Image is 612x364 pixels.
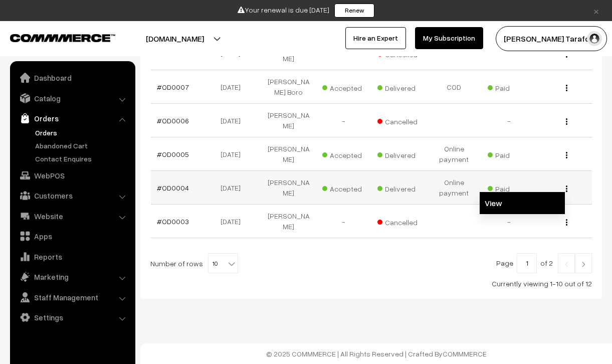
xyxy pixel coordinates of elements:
span: 10 [209,254,238,274]
a: Renew [334,4,374,18]
a: Catalog [13,89,132,107]
a: × [589,5,603,17]
span: Delivered [377,147,428,160]
a: Settings [13,308,132,326]
img: Menu [566,186,567,192]
td: [DATE] [206,205,261,238]
a: #OD0003 [157,217,189,226]
span: Delivered [377,181,428,194]
td: [DATE] [206,70,261,104]
a: #OD0007 [157,83,189,91]
img: Left [562,261,571,267]
td: - [482,104,537,137]
span: Cancelled [377,114,428,127]
a: #OD0004 [157,184,189,192]
span: 10 [208,253,238,273]
div: Your renewal is due [DATE] [4,4,608,18]
span: Accepted [322,181,372,194]
a: WebPOS [13,166,132,185]
img: Menu [566,219,567,226]
a: My Subscription [415,27,483,49]
img: user [587,31,602,46]
a: Staff Management [13,288,132,306]
td: Online payment [427,171,482,205]
a: Contact Enquires [33,153,132,164]
span: Accepted [322,147,372,160]
span: Paid [488,147,538,160]
td: [PERSON_NAME] [261,104,316,137]
span: Paid [488,80,538,93]
img: Right [579,261,588,267]
td: COD [427,70,482,104]
span: Accepted [322,80,372,93]
div: Currently viewing 1-10 out of 12 [150,278,592,289]
a: COMMMERCE [10,31,98,43]
span: Cancelled [377,215,428,228]
button: [PERSON_NAME] Tarafda… [496,26,607,51]
span: Paid [488,181,538,194]
td: - [482,205,537,238]
a: COMMMERCE [443,349,487,358]
a: Apps [13,227,132,245]
td: [DATE] [206,171,261,205]
img: Menu [566,85,567,91]
img: COMMMERCE [10,34,115,42]
td: [PERSON_NAME] Boro [261,70,316,104]
span: Page [496,259,513,267]
a: Orders [33,127,132,138]
a: Customers [13,187,132,205]
td: - [316,104,371,137]
span: Number of rows [150,258,203,269]
td: [PERSON_NAME] [261,205,316,238]
footer: © 2025 COMMMERCE | All Rights Reserved | Crafted By [140,343,612,364]
a: #OD0006 [157,116,189,125]
td: Online payment [427,137,482,171]
a: Hire an Expert [345,27,406,49]
a: Abandoned Cart [33,140,132,151]
td: [PERSON_NAME] [261,137,316,171]
td: [DATE] [206,137,261,171]
a: Orders [13,109,132,127]
a: Reports [13,248,132,266]
a: Website [13,207,132,225]
img: Menu [566,152,567,158]
td: [DATE] [206,104,261,137]
td: [PERSON_NAME] [261,171,316,205]
span: Delivered [377,80,428,93]
td: - [316,205,371,238]
button: [DOMAIN_NAME] [111,26,239,51]
a: Marketing [13,268,132,286]
a: #OD0008 [157,49,189,58]
span: of 2 [540,259,553,267]
a: #OD0005 [157,150,189,158]
a: Dashboard [13,69,132,87]
img: Menu [566,118,567,125]
a: View [480,192,565,214]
